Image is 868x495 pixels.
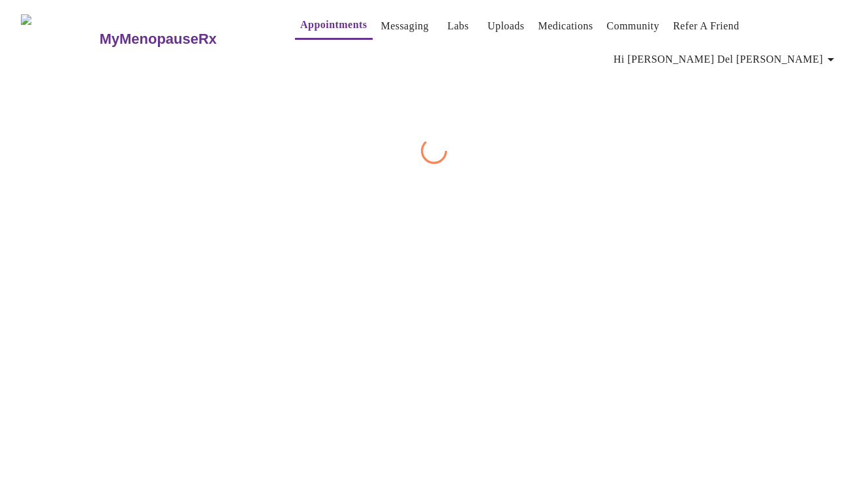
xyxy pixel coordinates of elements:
[613,50,839,69] span: Hi [PERSON_NAME] del [PERSON_NAME]
[98,16,269,62] a: MyMenopauseRx
[607,17,660,35] a: Community
[673,17,739,35] a: Refer a Friend
[295,12,372,40] button: Appointments
[538,17,593,35] a: Medications
[381,17,429,35] a: Messaging
[99,31,217,48] h3: MyMenopauseRx
[447,17,469,35] a: Labs
[668,13,745,39] button: Refer a Friend
[608,46,844,72] button: Hi [PERSON_NAME] del [PERSON_NAME]
[300,16,367,34] a: Appointments
[602,13,665,39] button: Community
[482,13,530,39] button: Uploads
[533,13,598,39] button: Medications
[376,13,434,39] button: Messaging
[488,17,525,35] a: Uploads
[437,13,479,39] button: Labs
[21,14,98,63] img: MyMenopauseRx Logo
